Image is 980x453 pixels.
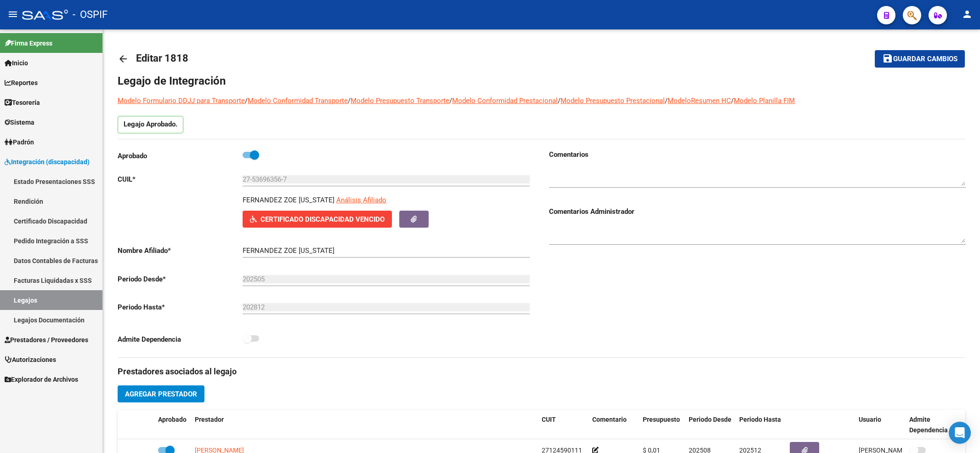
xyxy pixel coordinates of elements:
[5,335,88,345] span: Prestadores / Proveedores
[668,97,731,105] a: ModeloResumen HC
[859,416,881,423] span: Usuario
[549,206,966,217] h3: Comentarios Administrador
[261,215,385,224] span: Certificado Discapacidad Vencido
[5,97,40,108] span: Tesorería
[118,116,183,133] p: Legajo Aprobado.
[542,416,556,423] span: CUIT
[125,390,197,398] span: Agregar Prestador
[882,53,893,64] mat-icon: save
[118,365,965,378] h3: Prestadores asociados al legajo
[452,97,558,105] a: Modelo Conformidad Prestacional
[5,374,78,384] span: Explorador de Archivos
[5,38,52,48] span: Firma Express
[118,302,243,312] p: Periodo Hasta
[949,422,971,444] div: Open Intercom Messenger
[154,410,191,440] datatable-header-cell: Aprobado
[538,410,589,440] datatable-header-cell: CUIT
[5,117,34,127] span: Sistema
[685,410,736,440] datatable-header-cell: Periodo Desde
[855,410,906,440] datatable-header-cell: Usuario
[589,410,639,440] datatable-header-cell: Comentario
[118,74,965,88] h1: Legajo de Integración
[5,157,90,167] span: Integración (discapacidad)
[118,151,243,161] p: Aprobado
[5,355,56,365] span: Autorizaciones
[909,416,948,434] span: Admite Dependencia
[336,196,386,204] span: Análisis Afiliado
[962,9,973,20] mat-icon: person
[5,58,28,68] span: Inicio
[158,416,187,423] span: Aprobado
[191,410,538,440] datatable-header-cell: Prestador
[118,385,204,402] button: Agregar Prestador
[243,211,392,228] button: Certificado Discapacidad Vencido
[561,97,665,105] a: Modelo Presupuesto Prestacional
[248,97,348,105] a: Modelo Conformidad Transporte
[592,416,627,423] span: Comentario
[118,97,245,105] a: Modelo Formulario DDJJ para Transporte
[118,53,129,64] mat-icon: arrow_back
[118,174,243,184] p: CUIL
[5,78,38,88] span: Reportes
[689,416,731,423] span: Periodo Desde
[243,195,334,205] p: FERNANDEZ ZOE [US_STATE]
[5,137,34,147] span: Padrón
[549,149,966,160] h3: Comentarios
[136,52,188,64] span: Editar 1818
[118,246,243,256] p: Nombre Afiliado
[195,416,224,423] span: Prestador
[118,334,243,344] p: Admite Dependencia
[875,50,965,67] button: Guardar cambios
[736,410,786,440] datatable-header-cell: Periodo Hasta
[73,5,108,25] span: - OSPIF
[351,97,449,105] a: Modelo Presupuesto Transporte
[643,416,680,423] span: Presupuesto
[893,55,957,63] span: Guardar cambios
[118,274,243,284] p: Periodo Desde
[639,410,685,440] datatable-header-cell: Presupuesto
[734,97,795,105] a: Modelo Planilla FIM
[739,416,781,423] span: Periodo Hasta
[7,9,18,20] mat-icon: menu
[906,410,956,440] datatable-header-cell: Admite Dependencia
